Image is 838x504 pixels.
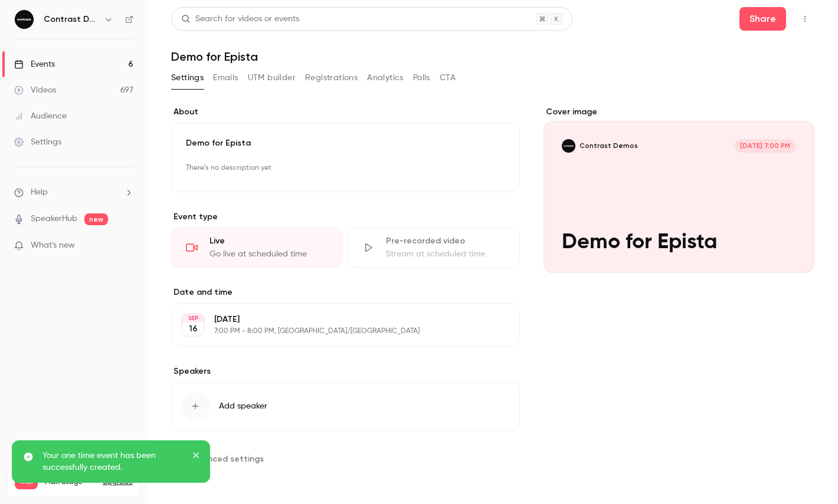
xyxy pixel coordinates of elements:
[386,235,505,247] div: Pre-recorded video
[44,14,99,25] h6: Contrast Demos
[214,314,457,325] p: [DATE]
[171,286,520,298] label: Date and time
[192,450,201,464] button: close
[413,68,430,87] button: Polls
[84,213,108,225] span: new
[181,13,299,25] div: Search for videos or events
[171,449,271,468] button: Advanced settings
[171,228,343,268] div: LiveGo live at scheduled time
[189,323,198,335] p: 16
[209,248,328,260] div: Go live at scheduled time
[14,186,133,199] li: help-dropdown-opener
[544,106,814,118] label: Cover image
[14,110,67,122] div: Audience
[31,239,75,252] span: What's new
[186,137,505,149] p: Demo for Epista
[209,235,328,247] div: Live
[14,84,56,96] div: Videos
[348,228,519,268] div: Pre-recorded videoStream at scheduled time
[739,7,786,31] button: Share
[171,68,204,87] button: Settings
[214,327,457,336] p: 7:00 PM - 8:00 PM, [GEOGRAPHIC_DATA]/[GEOGRAPHIC_DATA]
[31,186,48,199] span: Help
[544,106,814,273] section: Cover image
[219,400,267,412] span: Add speaker
[171,106,520,118] label: About
[171,382,520,430] button: Add speaker
[171,211,520,223] p: Event type
[171,50,814,64] h1: Demo for Epista
[14,58,55,70] div: Events
[186,159,505,177] p: There's no description yet
[213,68,238,87] button: Emails
[248,68,296,87] button: UTM builder
[182,314,204,322] div: SEP
[42,450,184,473] p: Your one time event has been successfully created.
[305,68,358,87] button: Registrations
[31,213,77,225] a: SpeakerHub
[188,453,264,465] span: Advanced settings
[171,449,520,468] section: Advanced settings
[386,248,505,260] div: Stream at scheduled time
[14,136,61,148] div: Settings
[440,68,456,87] button: CTA
[171,365,520,377] label: Speakers
[367,68,404,87] button: Analytics
[15,10,34,29] img: Contrast Demos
